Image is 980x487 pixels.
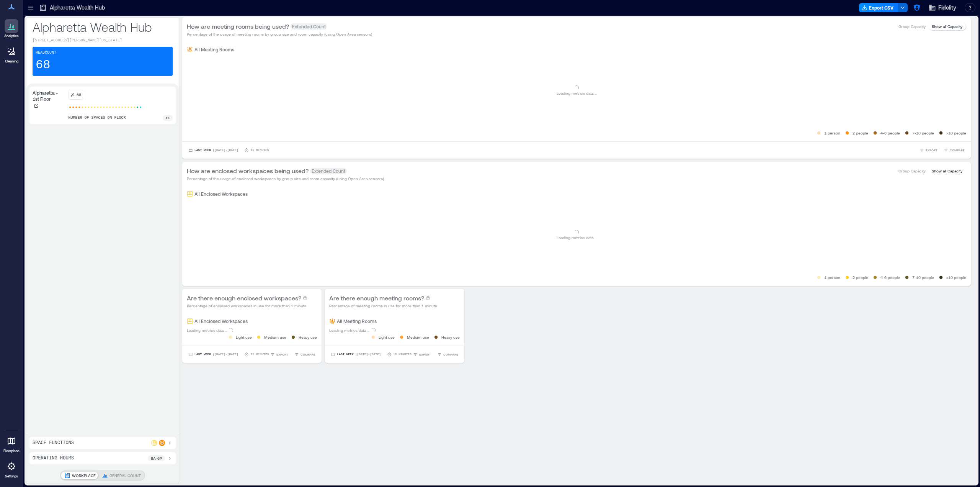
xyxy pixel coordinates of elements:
p: Cleaning [5,59,18,64]
p: 7-10 people [912,130,934,136]
p: 15 minutes [393,352,412,357]
p: Show all Capacity [932,23,962,30]
p: Loading metrics data ... [187,327,227,333]
p: Alpharetta Wealth Hub [50,4,105,11]
p: 68 [77,92,81,98]
p: Are there enough enclosed workspaces? [187,294,301,303]
button: Export CSV [859,3,898,12]
p: Percentage of enclosed workspaces in use for more than 1 minute [187,303,307,309]
span: EXPORT [276,352,288,357]
button: COMPARE [942,146,966,154]
p: 4-6 people [880,130,900,136]
span: COMPARE [950,148,965,152]
p: All Enclosed Workspaces [194,191,248,197]
button: Fidelity [926,2,959,14]
p: Settings [5,474,18,479]
p: Loading metrics data ... [329,327,369,333]
p: Floorplans [3,449,20,453]
p: 1 person [824,274,840,280]
p: [STREET_ADDRESS][PERSON_NAME][US_STATE] [33,38,173,44]
span: COMPARE [301,352,315,357]
button: EXPORT [918,146,939,154]
p: All Enclosed Workspaces [194,318,248,324]
p: Heavy use [441,334,460,340]
p: Analytics [4,34,19,38]
p: number of spaces on floor [69,115,126,121]
button: COMPARE [293,351,317,358]
a: Settings [2,457,21,481]
span: Fidelity [938,4,956,11]
p: >10 people [946,274,966,280]
p: Alpharetta - 1st Floor [33,90,65,102]
p: 15 minutes [250,148,269,152]
p: Percentage of the usage of enclosed workspaces by group size and room capacity (using Open Area s... [187,175,384,182]
p: Loading metrics data ... [557,90,597,96]
a: Floorplans [1,432,22,456]
p: Medium use [264,334,286,340]
p: Light use [236,334,252,340]
p: How are enclosed workspaces being used? [187,166,309,175]
p: Group Capacity [898,23,926,30]
p: Alpharetta Wealth Hub [33,19,173,34]
button: COMPARE [436,351,460,358]
p: How are meeting rooms being used? [187,22,289,31]
span: EXPORT [926,148,938,152]
button: EXPORT [269,351,290,358]
p: WORKPLACE [72,472,96,479]
p: 2 people [853,274,868,280]
a: Cleaning [2,42,21,66]
a: Analytics [2,17,21,41]
button: Last Week |[DATE]-[DATE] [187,146,240,154]
p: GENERAL COUNT [109,472,141,479]
p: All Meeting Rooms [337,318,377,324]
p: Percentage of meeting rooms in use for more than 1 minute [329,303,437,309]
p: Medium use [407,334,429,340]
p: 15 minutes [250,352,269,357]
span: EXPORT [419,352,431,357]
p: 2 people [853,130,868,136]
p: 4-6 people [880,274,900,280]
p: 8a - 6p [151,455,162,461]
p: Space Functions [33,440,74,446]
p: 7-10 people [912,274,934,280]
span: Extended Count [310,168,347,174]
p: Headcount [36,50,56,56]
p: Group Capacity [898,168,926,174]
p: Percentage of the usage of meeting rooms by group size and room capacity (using Open Area sensors) [187,31,372,37]
p: >10 people [946,130,966,136]
p: Are there enough meeting rooms? [329,294,424,303]
p: 68 [36,57,50,73]
p: Heavy use [299,334,317,340]
span: Extended Count [291,23,327,30]
button: Last Week |[DATE]-[DATE] [329,351,382,358]
span: COMPARE [443,352,458,357]
p: All Meeting Rooms [194,46,234,52]
button: Last Week |[DATE]-[DATE] [187,351,240,358]
p: Light use [379,334,395,340]
p: 24 [166,116,170,120]
p: Show all Capacity [932,168,962,174]
button: EXPORT [412,351,433,358]
p: 1 person [824,130,840,136]
p: Operating Hours [33,455,74,461]
p: Loading metrics data ... [557,234,597,241]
